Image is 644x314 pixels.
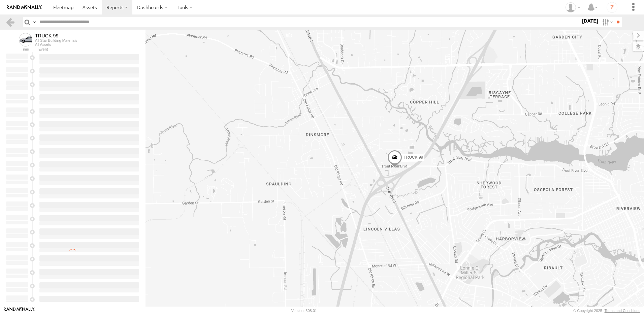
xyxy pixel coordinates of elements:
[35,42,77,46] div: All Assets
[5,17,15,27] a: Back to previous Page
[563,2,583,12] div: Thomas Crowe
[35,38,77,42] div: All Star Building Materials
[32,17,37,27] label: Search Query
[4,307,35,314] a: Visit our Website
[607,2,617,13] i: ?
[291,309,317,313] div: Version: 308.01
[5,48,29,51] div: Time
[404,155,423,160] span: TRUCK 99
[38,48,146,51] div: Event
[35,33,77,38] div: TRUCK 99 - View Asset History
[7,5,42,10] img: rand-logo.svg
[573,309,640,313] div: © Copyright 2025 -
[605,309,640,313] a: Terms and Conditions
[600,17,614,27] label: Search Filter Options
[581,17,600,25] label: [DATE]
